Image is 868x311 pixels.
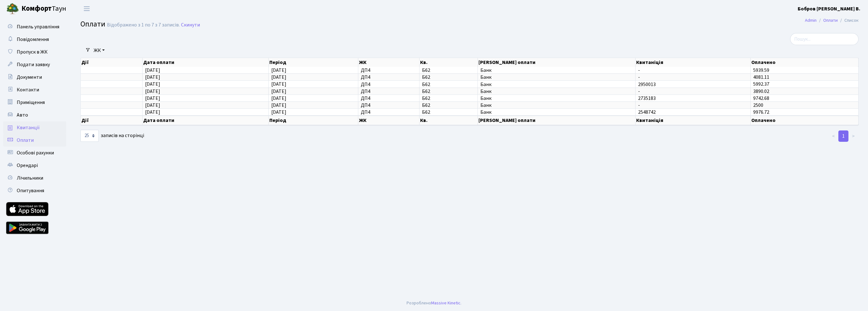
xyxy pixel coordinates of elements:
span: Подати заявку [17,61,50,68]
span: 5992.37 [753,81,769,88]
th: Дії [81,58,143,67]
a: Оплати [3,134,66,147]
span: Банк [480,103,633,108]
span: ДП4 [361,89,417,94]
span: Документи [17,74,42,81]
span: Пропуск в ЖК [17,49,48,55]
th: Оплачено [751,116,859,125]
span: ДП4 [361,110,417,115]
span: ДП4 [361,68,417,73]
th: Оплачено [751,58,859,67]
span: Контакти [17,86,39,93]
span: Орендарі [17,162,38,169]
span: 3890.02 [753,88,769,95]
span: [DATE] [271,109,286,116]
b: Комфорт [21,3,52,14]
span: Б62 [422,75,475,80]
a: Авто [3,109,66,121]
span: Квитанції [17,124,40,131]
span: 9976.72 [753,109,769,116]
span: [DATE] [145,95,160,102]
span: ДП4 [361,103,417,108]
img: logo.png [6,3,19,15]
span: Банк [480,110,633,115]
span: Банк [480,96,633,101]
span: Оплати [17,137,34,144]
span: Банк [480,82,633,87]
input: Пошук... [790,33,859,45]
span: Б62 [422,68,475,73]
span: Б62 [422,110,475,115]
span: Приміщення [17,99,45,106]
a: Особові рахунки [3,147,66,159]
span: [DATE] [271,88,286,95]
span: Опитування [17,187,44,194]
span: [DATE] [145,88,160,95]
a: Admin [805,17,817,24]
b: Бобров [PERSON_NAME] В. [798,5,860,12]
span: 4081.11 [753,74,769,81]
th: ЖК [358,58,419,67]
th: Дата оплати [143,116,269,125]
span: [DATE] [145,67,160,74]
span: 5939.59 [753,67,769,74]
span: 9742.68 [753,95,769,102]
span: Авто [17,112,28,118]
a: Бобров [PERSON_NAME] В. [798,5,860,13]
th: [PERSON_NAME] оплати [478,58,636,67]
a: Пропуск в ЖК [3,46,66,58]
th: [PERSON_NAME] оплати [478,116,636,125]
span: Особові рахунки [17,149,54,156]
th: ЖК [358,116,419,125]
span: Банк [480,89,633,94]
th: Кв. [419,116,478,125]
span: Б62 [422,89,475,94]
span: [DATE] [271,81,286,88]
a: Панель управління [3,20,66,33]
a: Документи [3,71,66,84]
a: Контакти [3,84,66,96]
span: Банк [480,75,633,80]
th: Дії [81,116,143,125]
span: [DATE] [145,109,160,116]
span: ДП4 [361,96,417,101]
th: Квитаніція [636,116,751,125]
nav: breadcrumb [795,14,868,27]
span: - [638,89,748,94]
span: 2548742 [638,110,748,115]
span: 2950013 [638,82,748,87]
th: Кв. [419,58,478,67]
th: Період [269,116,359,125]
span: 2735183 [638,96,748,101]
select: записів на сторінці [80,130,99,142]
span: [DATE] [271,74,286,81]
button: Переключити навігацію [79,3,95,14]
span: Лічильники [17,175,43,181]
span: Б62 [422,82,475,87]
a: Опитування [3,184,66,197]
a: Скинути [181,22,200,28]
span: Б62 [422,103,475,108]
span: [DATE] [145,81,160,88]
a: Квитанції [3,121,66,134]
a: Massive Kinetic [431,300,460,306]
span: [DATE] [271,67,286,74]
span: - [638,103,748,108]
span: Оплати [80,19,105,30]
span: Повідомлення [17,36,49,43]
a: ЖК [91,45,107,56]
span: [DATE] [271,95,286,102]
span: - [638,68,748,73]
span: Б62 [422,96,475,101]
a: Повідомлення [3,33,66,46]
span: Банк [480,68,633,73]
a: Оплати [823,17,838,24]
a: Подати заявку [3,58,66,71]
a: 1 [838,130,848,142]
span: - [638,75,748,80]
span: [DATE] [271,102,286,109]
label: записів на сторінці [80,130,144,142]
a: Лічильники [3,172,66,184]
th: Період [269,58,359,67]
span: ДП4 [361,82,417,87]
